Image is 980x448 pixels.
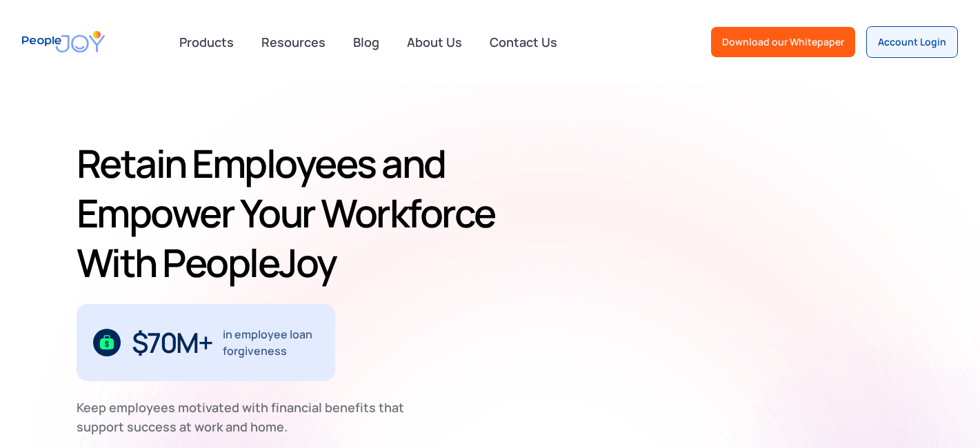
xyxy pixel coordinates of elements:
div: 1 / 3 [77,304,335,381]
a: About Us [399,27,470,57]
a: Account Login [866,26,958,58]
div: in employee loan forgiveness [223,326,319,359]
a: Download our Whitepaper [711,27,855,57]
a: Blog [345,27,388,57]
div: Download our Whitepaper [722,35,844,49]
h1: Retain Employees and Empower Your Workforce With PeopleJoy [77,139,507,287]
div: $70M+ [132,332,212,354]
div: Account Login [878,35,946,49]
a: Resources [253,27,334,57]
div: Products [171,28,242,56]
a: Contact Us [481,27,566,57]
div: Keep employees motivated with financial benefits that support success at work and home. [77,398,416,436]
a: home [22,22,105,61]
